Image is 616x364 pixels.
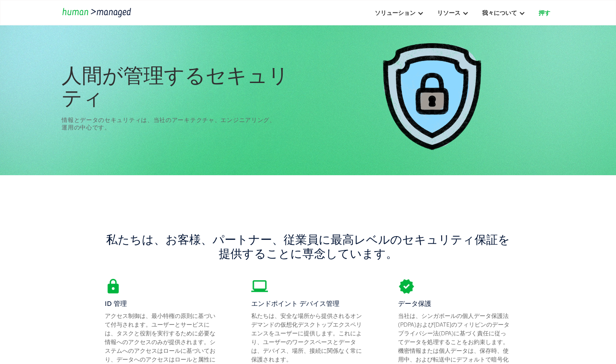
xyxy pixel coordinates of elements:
h1: 私たちは、お客様、パートナー、従業員に最高レベルのセキュリティ保証を提供することに専念しています。 [105,232,511,260]
div: リソース [433,5,473,20]
div: 我々について [482,7,517,17]
a: 押す [534,5,554,20]
div: リソース [437,7,460,17]
a: 家 [62,7,136,18]
div: エンドポイント デバイス管理 [251,298,364,308]
div: ソリューション [370,5,428,20]
div: 我々について [477,5,529,20]
h1: 人間が管理するセキュリティ [62,63,304,107]
div: ソリューション [374,7,415,17]
div: ID 管理 [105,298,218,308]
div: 私たちは、安全な場所から提供されるオンデマンドの仮想化デスクトップエクスペリエンスをユーザーに提供します。これにより、ユーザーのワークスペースとデータは、デバイス、場所、接続に関係なく常に保護さ... [251,311,364,364]
div: データ保護 [398,298,511,308]
div: 情報とデータのセキュリティは、当社のアーキテクチャ、エンジニアリング、運用の中心です。 [62,116,304,131]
